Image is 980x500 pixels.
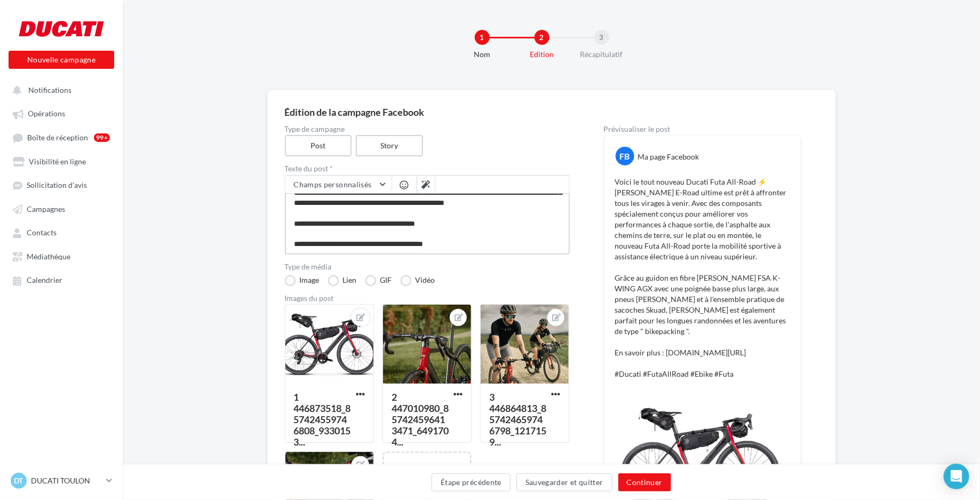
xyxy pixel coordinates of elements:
label: Lien [328,275,357,286]
span: Médiathèque [27,252,70,261]
div: Prévisualiser le post [604,125,801,133]
div: Édition de la campagne Facebook [285,107,818,117]
a: Campagnes [6,199,116,218]
label: GIF [365,275,392,286]
div: Récapitulatif [568,49,636,60]
span: Visibilité en ligne [29,157,86,166]
a: Sollicitation d'avis [6,175,116,194]
a: DT DUCATI TOULON [9,471,114,491]
a: Visibilité en ligne [6,152,116,171]
div: 3 [594,30,609,45]
label: Vidéo [401,275,435,286]
p: Voici le tout nouveau Ducati Futa All-Road ⚡ [PERSON_NAME] E-Road ultime est prêt à affronter tou... [615,177,790,379]
div: 3 446864813_857424659746798_1217159... [489,391,546,448]
p: DUCATI TOULON [31,475,102,486]
a: Boîte de réception99+ [6,128,116,147]
label: Texte du post * [285,165,570,172]
div: Images du post [285,295,570,302]
div: 1 446873518_857424559746808_9330153... [294,391,351,448]
span: Boîte de réception [27,133,88,142]
div: 1 [475,30,490,45]
label: Story [356,135,423,156]
div: Nom [448,49,516,60]
div: 2 447010980_857424596413471_6491704... [392,391,449,448]
button: Sauvegarder et quitter [516,473,612,491]
div: FB [616,147,634,165]
a: Médiathèque [6,247,116,266]
span: Champs personnalisés [294,180,372,189]
button: Champs personnalisés [285,176,392,194]
a: Calendrier [6,270,116,289]
label: Type de média [285,263,570,271]
a: Opérations [6,104,116,123]
div: 2 [535,30,549,45]
span: Sollicitation d'avis [27,181,87,190]
a: Contacts [6,223,116,242]
button: Nouvelle campagne [9,51,114,69]
span: Calendrier [27,276,62,285]
div: Open Intercom Messenger [944,464,969,489]
label: Post [285,135,352,156]
span: Notifications [28,85,71,94]
button: Étape précédente [432,473,511,491]
div: Edition [508,49,576,60]
label: Type de campagne [285,125,570,133]
span: Opérations [28,109,65,118]
button: Notifications [6,80,112,99]
button: Continuer [618,473,671,491]
span: Campagnes [27,204,65,213]
label: Image [285,275,320,286]
span: DT [14,475,23,486]
div: 99+ [94,133,110,142]
div: Ma page Facebook [638,152,699,162]
span: Contacts [27,228,57,237]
